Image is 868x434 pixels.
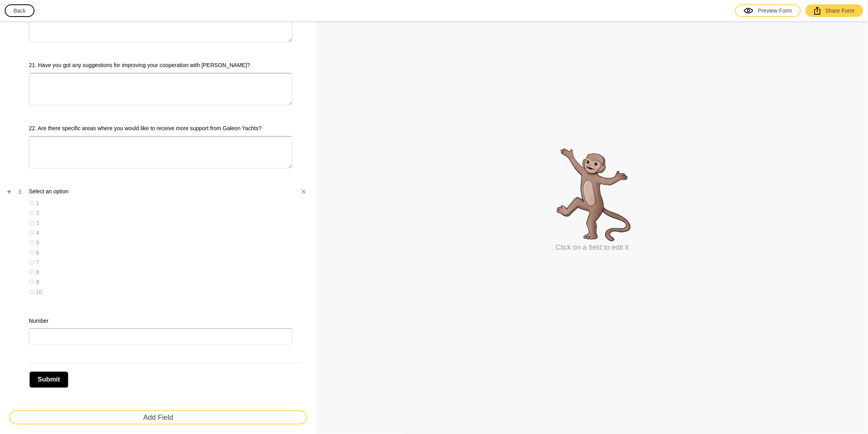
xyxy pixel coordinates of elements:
[36,199,39,207] label: 1
[301,189,306,194] svg: Close
[36,249,39,256] label: 6
[36,288,42,296] label: 10
[744,7,792,15] div: Preview Form
[9,410,307,425] button: Add Field
[36,219,39,227] label: 3
[36,209,39,217] label: 2
[553,146,632,243] img: select-field.png
[806,4,863,17] a: Share Form
[29,61,292,69] label: 21. Have you got any suggestions for improving your cooperation with [PERSON_NAME]?
[299,187,308,196] button: Close
[29,317,292,325] label: Number
[16,187,25,196] button: Drag
[5,187,13,196] button: Add
[556,243,629,252] p: Click on a field to edit it
[29,124,292,132] label: 22. Are there specific areas where you would like to receive more support from Galeon Yachts?
[36,239,39,247] label: 5
[5,4,34,17] button: Back
[814,7,855,15] div: Share Form
[7,189,11,194] svg: Add
[29,371,68,388] button: Submit
[36,278,39,286] label: 9
[36,258,39,266] label: 7
[735,4,801,17] a: Preview Form
[18,189,23,194] svg: Drag
[36,229,39,237] label: 4
[36,268,39,276] label: 8
[29,187,292,195] label: Select an option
